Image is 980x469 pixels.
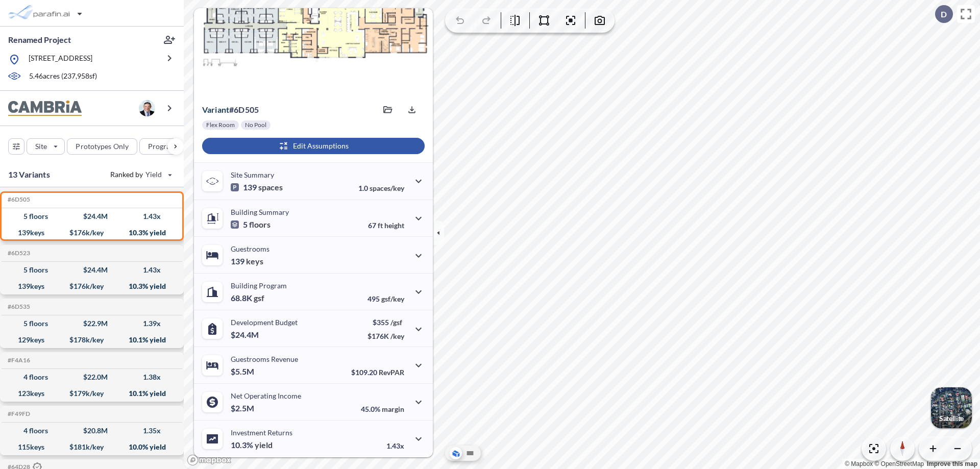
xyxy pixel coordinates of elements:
[390,318,402,327] span: /gsf
[368,221,404,230] p: 67
[382,405,404,413] span: margin
[939,414,964,423] p: Satellite
[367,294,404,303] p: 495
[6,410,30,417] h5: Click to copy the code
[245,121,266,129] p: No Pool
[139,138,194,155] button: Program
[927,460,977,467] a: Improve this map
[464,447,476,459] button: Site Plan
[231,170,274,179] p: Site Summary
[148,141,177,152] p: Program
[845,460,873,467] a: Mapbox
[254,293,264,303] span: gsf
[386,441,404,450] p: 1.43x
[258,182,283,192] span: spaces
[379,368,404,377] span: RevPAR
[67,138,137,155] button: Prototypes Only
[29,53,92,66] p: [STREET_ADDRESS]
[378,221,383,230] span: ft
[941,10,947,19] p: D
[231,428,292,437] p: Investment Returns
[76,141,129,152] p: Prototypes Only
[231,330,260,340] p: $24.4M
[6,357,30,364] h5: Click to copy the code
[231,391,301,400] p: Net Operating Income
[231,318,298,327] p: Development Budget
[931,387,972,428] button: Switcher ImageSatellite
[874,460,924,467] a: OpenStreetMap
[6,196,30,203] h5: Click to copy the code
[246,256,263,266] span: keys
[370,184,404,192] span: spaces/key
[231,256,263,266] p: 139
[206,121,235,129] p: Flex Room
[8,101,82,116] img: BrandImage
[102,166,179,183] button: Ranked by Yield
[450,447,462,459] button: Aerial View
[231,281,287,290] p: Building Program
[187,454,232,466] a: Mapbox homepage
[231,440,273,450] p: 10.3%
[384,221,404,230] span: height
[931,387,972,428] img: Switcher Image
[27,138,65,155] button: Site
[8,34,71,45] p: Renamed Project
[29,71,97,82] p: 5.46 acres ( 237,958 sf)
[351,368,404,377] p: $109.20
[231,244,269,253] p: Guestrooms
[35,141,47,152] p: Site
[358,184,404,192] p: 1.0
[145,169,162,180] span: Yield
[139,100,155,116] img: user logo
[231,182,283,192] p: 139
[231,219,271,230] p: 5
[367,332,404,340] p: $176K
[361,405,404,413] p: 45.0%
[202,138,425,154] button: Edit Assumptions
[202,105,229,114] span: Variant
[202,105,259,115] p: # 6d505
[231,366,256,377] p: $5.5M
[367,318,404,327] p: $355
[381,294,404,303] span: gsf/key
[390,332,404,340] span: /key
[231,355,298,363] p: Guestrooms Revenue
[6,250,30,257] h5: Click to copy the code
[8,168,50,181] p: 13 Variants
[249,219,271,230] span: floors
[255,440,273,450] span: yield
[231,293,264,303] p: 68.8K
[231,403,256,413] p: $2.5M
[6,303,30,310] h5: Click to copy the code
[231,208,289,216] p: Building Summary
